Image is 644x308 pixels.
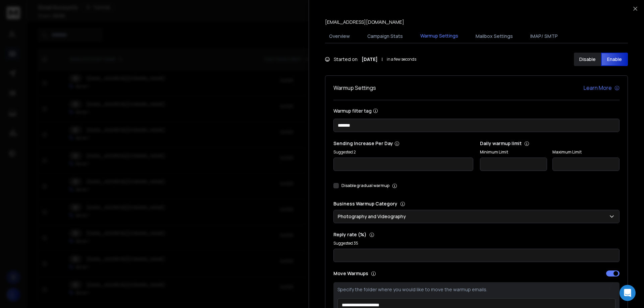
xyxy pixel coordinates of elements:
[620,285,636,301] div: Open Intercom Messenger
[338,213,409,220] p: Photography and Videography
[337,286,615,293] p: Specify the folder where you would like to move the warmup emails.
[472,29,517,44] button: Mailbox Settings
[526,29,562,44] button: IMAP/ SMTP
[480,140,620,147] p: Daily warmup limit
[333,200,620,207] p: Business Warmup Category
[325,19,404,25] p: [EMAIL_ADDRESS][DOMAIN_NAME]
[333,140,473,147] p: Sending Increase Per Day
[601,53,628,66] button: Enable
[574,53,628,66] button: DisableEnable
[333,270,475,277] p: Move Warmups
[341,183,389,188] label: Disable gradual warmup
[387,57,416,62] span: in a few seconds
[574,53,601,66] button: Disable
[363,29,407,44] button: Campaign Stats
[333,241,620,246] p: Suggested 35
[333,84,376,92] h1: Warmup Settings
[325,29,354,44] button: Overview
[362,56,378,63] strong: [DATE]
[333,149,473,155] p: Suggested 2
[584,84,620,92] a: Learn More
[480,149,547,155] label: Minimum Limit
[325,56,416,63] div: Started on
[416,28,462,44] button: Warmup Settings
[382,56,383,63] span: |
[333,108,620,113] label: Warmup filter tag
[552,149,620,155] label: Maximum Limit
[333,231,620,238] p: Reply rate (%)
